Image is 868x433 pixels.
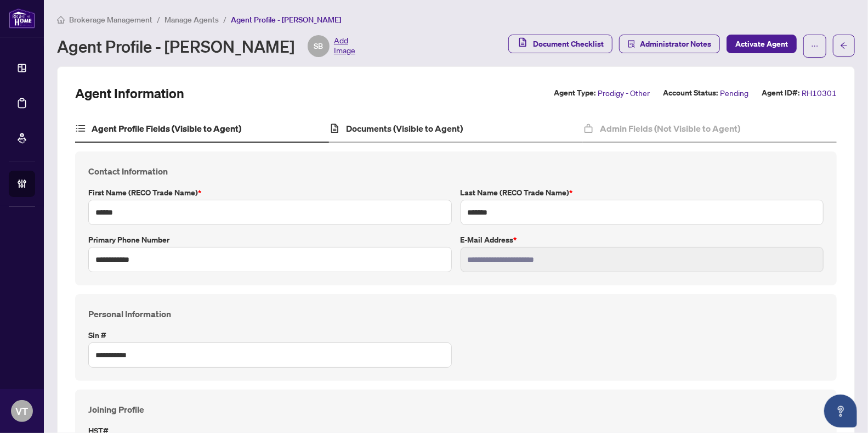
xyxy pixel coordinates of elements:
[554,87,595,99] label: Agent Type:
[663,87,718,99] label: Account Status:
[840,42,848,49] span: arrow-left
[811,42,819,50] span: ellipsis
[508,35,612,53] button: Document Checklist
[628,40,636,48] span: solution
[346,122,463,135] h4: Documents (Visible to Agent)
[88,329,452,341] label: Sin #
[69,15,152,25] span: Brokerage Management
[314,40,324,52] span: SB
[223,13,226,26] li: /
[461,187,824,199] label: Last Name (RECO Trade Name)
[727,35,797,53] button: Activate Agent
[640,35,711,53] span: Administrator Notes
[461,234,824,246] label: E-mail Address
[57,16,65,24] span: home
[88,234,452,246] label: Primary Phone Number
[92,122,241,135] h4: Agent Profile Fields (Visible to Agent)
[824,395,857,428] button: Open asap
[16,403,29,419] span: VT
[802,87,837,99] span: RH10301
[598,87,650,99] span: Prodigy - Other
[75,85,184,102] h2: Agent Information
[735,35,788,53] span: Activate Agent
[619,35,720,53] button: Administrator Notes
[533,35,604,53] span: Document Checklist
[57,35,355,57] div: Agent Profile - [PERSON_NAME]
[231,15,341,25] span: Agent Profile - [PERSON_NAME]
[9,8,35,29] img: logo
[720,87,748,99] span: Pending
[164,15,219,25] span: Manage Agents
[88,165,824,178] h4: Contact Information
[600,122,740,135] h4: Admin Fields (Not Visible to Agent)
[157,13,160,26] li: /
[88,307,824,320] h4: Personal Information
[88,187,452,199] label: First Name (RECO Trade Name)
[762,87,799,99] label: Agent ID#:
[334,35,355,57] span: Add Image
[88,403,824,416] h4: Joining Profile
